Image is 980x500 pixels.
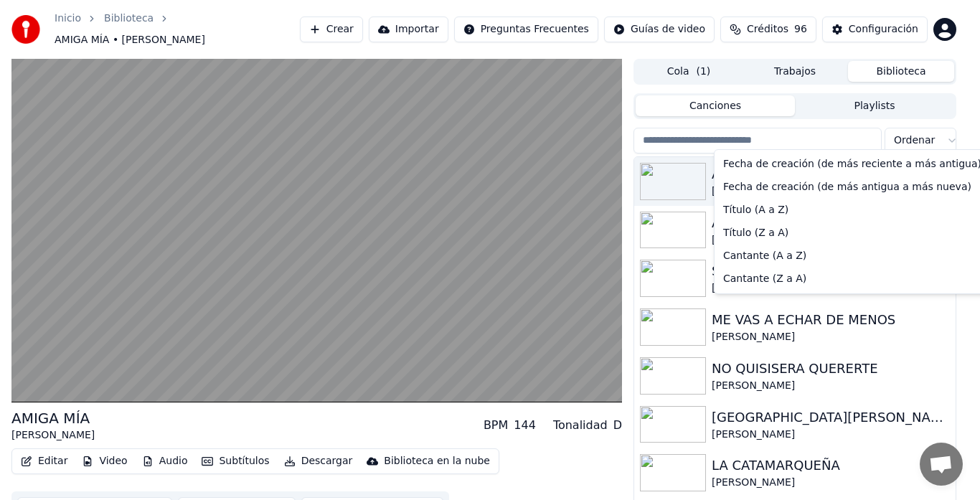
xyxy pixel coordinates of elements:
[723,203,788,217] span: Título (A a Z)
[723,272,806,286] span: Cantante (Z a A)
[723,249,806,263] span: Cantante (A a Z)
[723,180,971,194] span: Fecha de creación (de más antigua a más nueva)
[723,226,788,240] span: Título (Z a A)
